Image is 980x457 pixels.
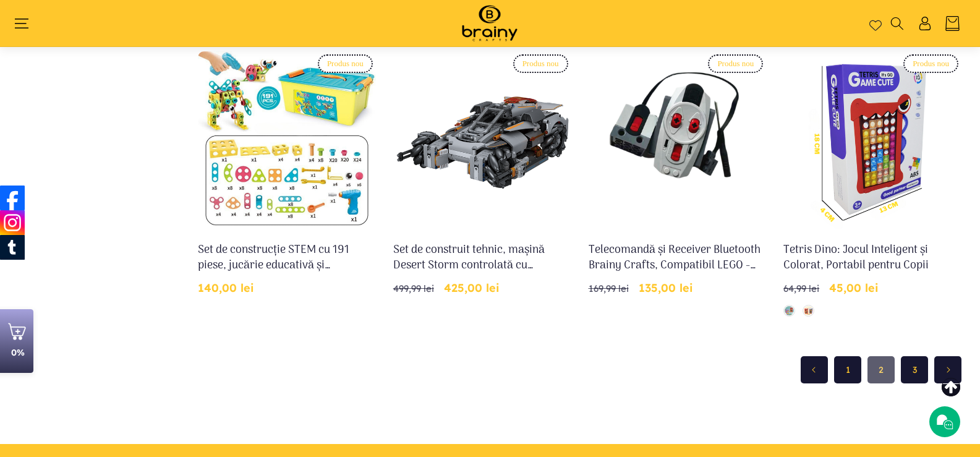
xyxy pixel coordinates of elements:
nav: Paginare [198,356,961,383]
img: Chat icon [935,412,954,431]
a: Pagina 3 [901,356,928,383]
summary: Meniu [20,17,35,30]
a: Set de construcție STEM cu 191 piese, jucărie educativă și interactivă cu șuruburi și bormașină, ... [198,242,376,273]
a: Tetris Dino: Jocul Inteligent și Colorat, Portabil pentru Copii [783,242,961,273]
a: Pagina precedentă [801,356,828,383]
a: Wishlist page link [869,17,882,30]
img: Brainy Crafts [450,3,530,43]
a: Pagina următoare [934,356,961,383]
a: Pagina 2 [867,356,895,383]
a: Telecomandă și Receiver Bluetooth Brainy Crafts, Compatibil LEGO - Control și Programare prin Apl... [589,242,767,273]
summary: Căutați [889,17,905,30]
a: Set de construit tehnic, mașină Desert Storm controlată cu telecomandă și aplicație, Mould King 1... [393,242,571,273]
a: Pagina 1 [834,356,861,383]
